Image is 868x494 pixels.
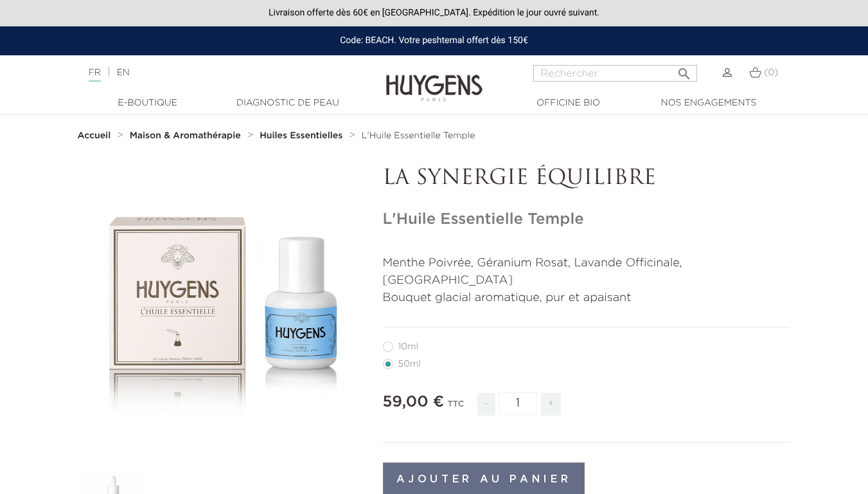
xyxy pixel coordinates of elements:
[130,131,241,140] strong: Maison & Aromathérapie
[386,54,483,104] img: Huygens
[383,359,436,369] label: 50ml
[89,68,101,82] a: FR
[383,394,445,410] span: 59,00 €
[764,68,778,77] span: (0)
[533,65,697,82] input: Rechercher
[383,255,791,289] p: Menthe Poivrée, Géranium Rosat, Lavande Officinale, [GEOGRAPHIC_DATA]
[383,167,791,191] p: LA SYNERGIE ÉQUILIBRE
[673,61,696,78] button: 
[224,96,352,110] a: Diagnostic de peau
[78,131,111,140] strong: Accueil
[499,392,537,415] input: Quantité
[644,96,773,110] a: Nos engagements
[447,390,464,425] div: TTC
[82,65,352,80] div: |
[477,393,495,416] span: -
[260,131,342,140] strong: Huiles Essentielles
[383,342,434,352] label: 10ml
[362,131,475,140] span: L'Huile Essentielle Temple
[677,62,692,78] i: 
[84,96,212,110] a: E-Boutique
[383,210,791,229] h1: L'Huile Essentielle Temple
[541,393,562,416] span: +
[116,68,129,77] a: EN
[504,96,633,110] a: Officine Bio
[260,131,346,141] a: Huiles Essentielles
[78,131,114,141] a: Accueil
[362,131,475,141] a: L'Huile Essentielle Temple
[130,131,244,141] a: Maison & Aromathérapie
[383,289,791,307] p: Bouquet glacial aromatique, pur et apaisant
